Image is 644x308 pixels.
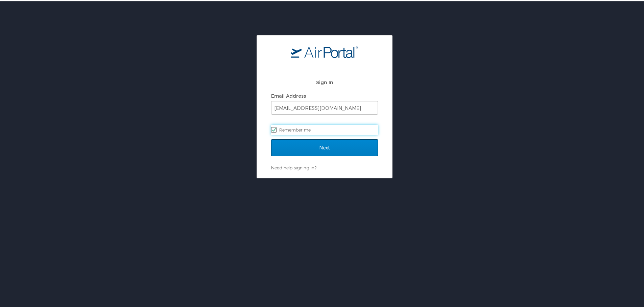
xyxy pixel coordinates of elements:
a: Need help signing in? [271,164,316,169]
h2: Sign In [271,77,378,85]
label: Remember me [271,123,378,134]
input: Next [271,138,378,155]
label: Email Address [271,92,306,97]
img: logo [291,44,358,56]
